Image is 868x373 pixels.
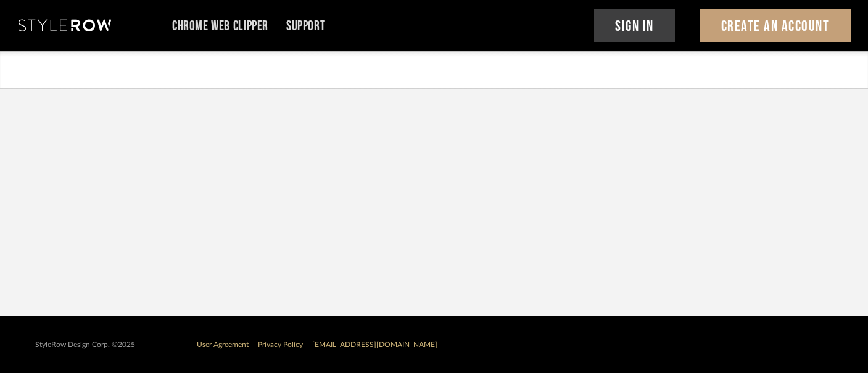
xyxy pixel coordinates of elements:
[700,9,851,42] button: Create An Account
[312,341,437,348] a: [EMAIL_ADDRESS][DOMAIN_NAME]
[197,341,249,348] a: User Agreement
[286,21,325,31] a: Support
[594,9,676,42] button: Sign In
[172,21,268,31] a: Chrome Web Clipper
[258,341,303,348] a: Privacy Policy
[35,340,135,350] div: StyleRow Design Corp. ©2025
